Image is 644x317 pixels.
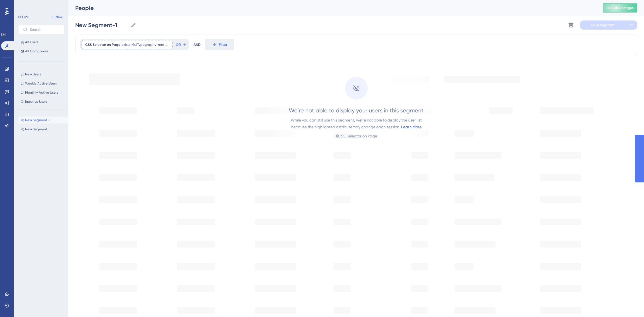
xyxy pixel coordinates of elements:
button: OR [175,40,188,49]
span: OR [176,42,181,47]
div: People [75,4,589,12]
button: Save Segment [580,20,626,30]
span: MuiTypography-root MuiTypography-h5 css-d0fdy [131,42,169,47]
span: New Segment-1 [25,118,50,122]
div: PEOPLE [18,15,30,19]
button: New Users [18,71,64,78]
div: While you can still use this segment, we’re not able to display the user list because the highlig... [291,117,422,130]
div: AND [194,39,201,50]
span: All Companies [25,49,48,53]
input: Search [30,28,60,32]
button: Publish Changes [603,3,637,13]
span: New Segment [25,127,47,131]
span: Publish Changes [606,6,634,10]
a: Learn More [401,125,422,129]
div: We’re not able to display your users in this segment [289,106,424,114]
button: Monthly Active Users [18,89,64,96]
input: Segment Name [75,21,128,29]
span: exists [121,42,130,47]
button: Weekly Active Users [18,80,64,87]
span: New Users [25,72,41,77]
span: Weekly Active Users [25,81,57,86]
span: New [56,15,62,19]
button: New Segment [18,126,68,133]
button: Inactive Users [18,98,64,105]
span: Save Segment [591,23,615,27]
span: Monthly Active Users [25,90,58,95]
span: Inactive Users [25,99,47,104]
iframe: UserGuiding AI Assistant Launcher [620,295,637,312]
button: All Companies [18,48,64,55]
button: New Segment-1 [18,117,68,123]
button: Filter [205,39,234,50]
span: Filter [219,41,227,48]
span: CSS Selector on Page [85,42,120,47]
span: All Users [25,40,38,44]
div: ( 1 ) CSS Selector on Page [334,133,378,139]
button: New [48,14,64,20]
button: All Users [18,39,64,46]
